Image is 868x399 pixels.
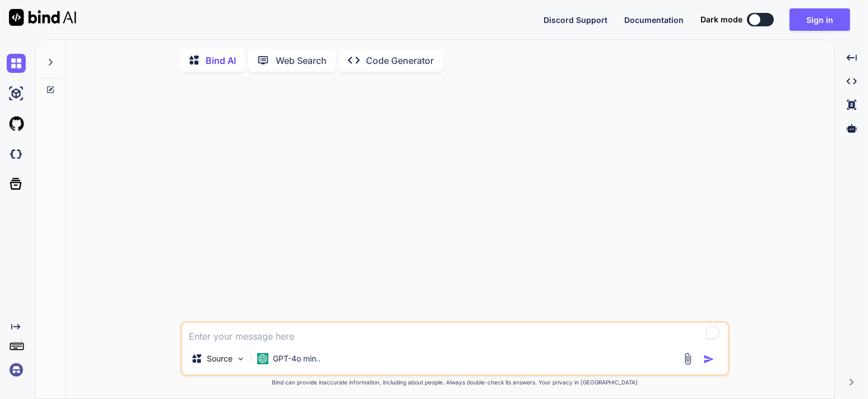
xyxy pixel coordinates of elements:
button: Sign in [790,8,850,31]
p: Bind can provide inaccurate information, including about people. Always double-check its answers.... [180,378,730,387]
p: Source [207,353,233,364]
img: attachment [681,352,694,365]
img: ai-studio [7,84,26,103]
img: githubLight [7,114,26,133]
button: Documentation [624,14,684,26]
button: Discord Support [544,14,607,26]
img: Bind AI [9,9,76,26]
span: Discord Support [544,15,607,25]
p: GPT-4o min.. [273,353,321,364]
p: Web Search [276,54,327,67]
img: icon [703,354,714,365]
span: Dark mode [700,14,742,25]
img: signin [7,360,26,379]
img: darkCloudIdeIcon [7,145,26,164]
img: chat [7,54,26,73]
img: Pick Models [236,354,245,364]
textarea: To enrich screen reader interactions, please activate Accessibility in Grammarly extension settings [182,323,728,343]
img: GPT-4o mini [257,353,268,364]
p: Code Generator [366,54,434,67]
p: Bind AI [206,54,236,67]
span: Documentation [624,15,684,25]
